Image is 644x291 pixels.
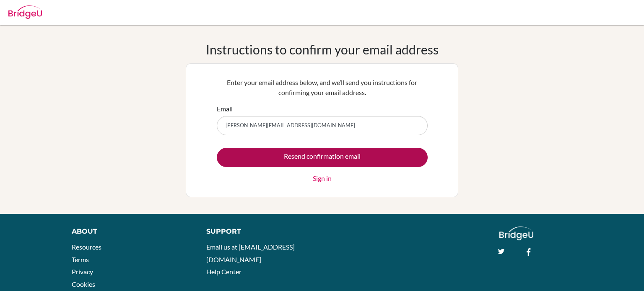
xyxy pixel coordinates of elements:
[206,243,295,263] a: Email us at [EMAIL_ADDRESS][DOMAIN_NAME]
[72,268,93,276] a: Privacy
[72,227,187,237] div: About
[499,227,533,240] img: logo_white@2x-f4f0deed5e89b7ecb1c2cc34c3e3d731f90f0f143d5ea2071677605dd97b5244.png
[217,104,233,114] label: Email
[206,227,313,237] div: Support
[72,280,95,288] a: Cookies
[72,255,89,263] a: Terms
[313,173,332,183] a: Sign in
[217,148,428,167] input: Resend confirmation email
[8,5,42,19] img: Bridge-U
[206,268,241,276] a: Help Center
[217,77,428,98] p: Enter your email address below, and we’ll send you instructions for confirming your email address.
[206,42,439,57] h1: Instructions to confirm your email address
[72,243,101,251] a: Resources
